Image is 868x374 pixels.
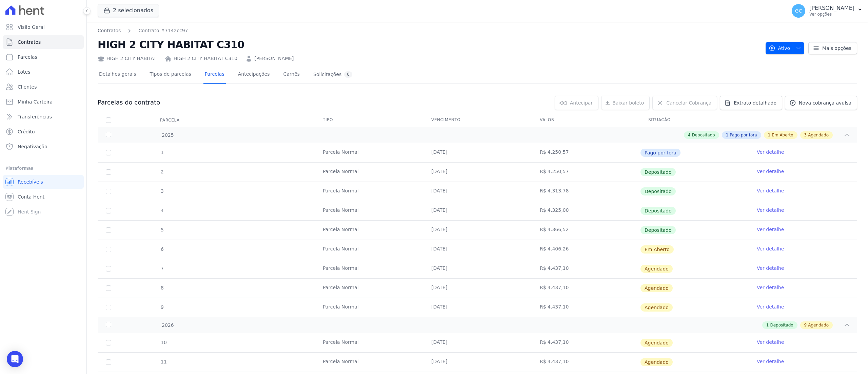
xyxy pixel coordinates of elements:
[3,175,84,189] a: Recebíveis
[770,322,793,328] span: Depositado
[161,132,174,139] span: 2025
[160,340,167,345] span: 10
[3,20,84,34] a: Visão Geral
[423,221,532,240] td: [DATE]
[726,132,729,138] span: 1
[640,226,676,234] span: Depositado
[3,125,84,138] a: Crédito
[315,113,423,127] th: Tipo
[138,27,188,34] a: Contrato #7142cc97
[315,163,423,182] td: Parcela Normal
[315,182,423,201] td: Parcela Normal
[106,359,111,365] input: default
[757,207,784,213] a: Ver detalhe
[640,149,680,157] span: Pago por fora
[3,35,84,49] a: Contratos
[18,113,52,120] span: Transferências
[532,143,640,162] td: R$ 4.250,57
[423,333,532,352] td: [DATE]
[3,50,84,64] a: Parcelas
[785,96,857,110] a: Nova cobrança avulsa
[640,113,749,127] th: Situação
[3,110,84,124] a: Transferências
[757,168,784,175] a: Ver detalhe
[795,8,802,13] span: GC
[423,143,532,162] td: [DATE]
[5,164,81,172] div: Plataformas
[822,45,851,52] span: Mais opções
[106,227,111,233] input: Só é possível selecionar pagamentos em aberto
[98,27,121,34] a: Contratos
[106,208,111,213] input: Só é possível selecionar pagamentos em aberto
[786,1,868,20] button: GC [PERSON_NAME] Ver opções
[18,128,35,135] span: Crédito
[766,322,769,328] span: 1
[312,66,354,84] a: Solicitações0
[282,66,301,84] a: Carnês
[149,66,193,84] a: Tipos de parcelas
[106,340,111,345] input: default
[160,266,164,271] span: 7
[423,279,532,298] td: [DATE]
[98,66,138,84] a: Detalhes gerais
[772,132,793,138] span: Em Aberto
[98,98,160,107] h3: Parcelas do contrato
[757,245,784,252] a: Ver detalhe
[532,201,640,220] td: R$ 4.325,00
[313,71,352,78] div: Solicitações
[640,168,676,176] span: Depositado
[98,55,157,62] div: HIGH 2 CITY HABITAT
[160,227,164,232] span: 5
[768,132,771,138] span: 1
[808,132,829,138] span: Agendado
[18,54,37,60] span: Parcelas
[532,333,640,352] td: R$ 4.437,10
[757,149,784,155] a: Ver detalhe
[254,55,294,62] a: [PERSON_NAME]
[18,193,44,200] span: Conta Hent
[640,284,673,292] span: Agendado
[688,132,691,138] span: 4
[7,351,23,367] div: Open Intercom Messenger
[106,189,111,194] input: Só é possível selecionar pagamentos em aberto
[174,55,238,62] a: HIGH 2 CITY HABITAT C310
[106,169,111,175] input: Só é possível selecionar pagamentos em aberto
[640,245,674,254] span: Em Aberto
[203,66,226,84] a: Parcelas
[532,221,640,240] td: R$ 4.366,52
[757,187,784,194] a: Ver detalhe
[161,322,174,329] span: 2026
[532,163,640,182] td: R$ 4.250,57
[757,339,784,345] a: Ver detalhe
[315,240,423,259] td: Parcela Normal
[315,143,423,162] td: Parcela Normal
[160,246,164,252] span: 6
[315,333,423,352] td: Parcela Normal
[423,182,532,201] td: [DATE]
[532,113,640,127] th: Valor
[809,12,854,17] p: Ver opções
[532,240,640,259] td: R$ 4.406,26
[423,113,532,127] th: Vencimento
[809,5,854,12] p: [PERSON_NAME]
[106,247,111,252] input: default
[766,42,805,54] button: Ativo
[423,353,532,372] td: [DATE]
[692,132,715,138] span: Depositado
[423,163,532,182] td: [DATE]
[757,226,784,233] a: Ver detalhe
[640,339,673,347] span: Agendado
[160,150,164,155] span: 1
[769,42,790,54] span: Ativo
[315,298,423,317] td: Parcela Normal
[18,69,31,75] span: Lotes
[3,95,84,109] a: Minha Carteira
[18,24,45,31] span: Visão Geral
[720,96,782,110] a: Extrato detalhado
[315,279,423,298] td: Parcela Normal
[804,132,807,138] span: 3
[640,187,676,195] span: Depositado
[344,71,352,78] div: 0
[532,182,640,201] td: R$ 4.313,78
[160,169,164,174] span: 2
